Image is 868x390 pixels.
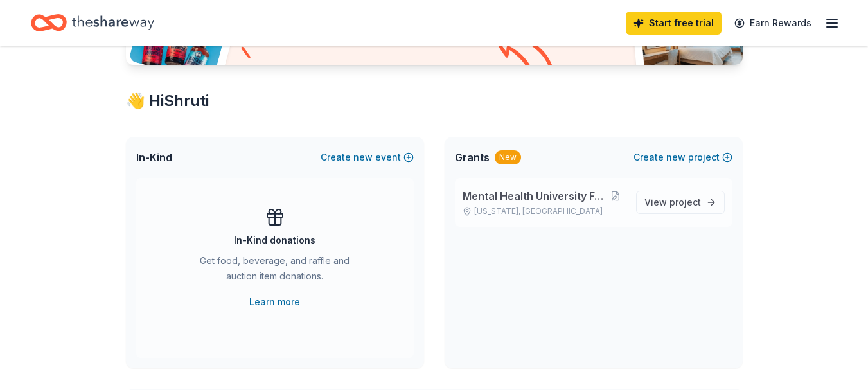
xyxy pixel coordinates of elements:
a: Home [31,8,154,38]
div: Get food, beverage, and raffle and auction item donations. [188,253,362,289]
div: 👋 Hi Shruti [126,91,743,111]
button: Createnewevent [321,150,414,165]
span: new [666,150,686,165]
span: Grants [455,150,490,165]
span: project [669,197,701,208]
img: Curvy arrow [492,26,556,75]
div: New [495,150,521,164]
span: Mental Health University Fellowship [463,188,605,204]
button: Createnewproject [633,150,732,165]
a: View project [636,191,725,214]
a: Learn more [249,294,300,310]
span: In-Kind [136,150,172,165]
span: new [353,150,373,165]
span: View [644,195,701,210]
div: In-Kind donations [234,233,315,248]
a: Earn Rewards [727,12,819,35]
a: Start free trial [626,12,722,35]
p: [US_STATE], [GEOGRAPHIC_DATA] [463,206,626,217]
